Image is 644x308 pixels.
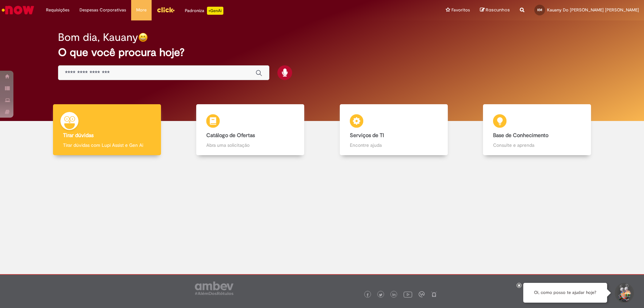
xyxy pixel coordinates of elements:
span: KM [537,8,542,12]
div: Padroniza [185,7,223,15]
img: happy-face.png [138,33,148,42]
img: logo_footer_facebook.png [366,293,369,297]
span: Requisições [46,7,69,13]
a: Tirar dúvidas Tirar dúvidas com Lupi Assist e Gen Ai [35,104,179,156]
span: Favoritos [451,7,470,13]
b: Serviços de TI [350,132,384,139]
h2: O que você procura hoje? [58,47,586,58]
span: Kauany Do [PERSON_NAME] [PERSON_NAME] [547,7,639,13]
div: Oi, como posso te ajudar hoje? [523,283,607,303]
p: Consulte e aprenda [493,142,581,148]
span: Despesas Corporativas [79,7,126,13]
a: Serviços de TI Encontre ajuda [322,104,466,156]
img: logo_footer_linkedin.png [392,293,396,297]
b: Tirar dúvidas [63,132,94,139]
a: Base de Conhecimento Consulte e aprenda [466,104,609,156]
span: Rascunhos [486,7,510,13]
p: Tirar dúvidas com Lupi Assist e Gen Ai [63,142,151,148]
img: logo_footer_naosei.png [431,291,437,297]
img: click_logo_yellow_360x200.png [157,5,175,15]
img: ServiceNow [1,3,35,17]
b: Catálogo de Ofertas [206,132,255,139]
img: logo_footer_youtube.png [404,290,412,299]
h2: Bom dia, Kauany [58,32,138,43]
button: Iniciar Conversa de Suporte [614,283,634,303]
p: Abra uma solicitação [206,142,294,148]
img: logo_footer_twitter.png [379,293,382,297]
img: logo_footer_workplace.png [419,291,425,297]
p: Encontre ajuda [350,142,438,148]
p: +GenAi [207,7,223,15]
a: Rascunhos [480,7,510,13]
a: Catálogo de Ofertas Abra uma solicitação [179,104,322,156]
b: Base de Conhecimento [493,132,548,139]
img: logo_footer_ambev_rotulo_gray.png [195,282,233,295]
span: More [136,7,147,13]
